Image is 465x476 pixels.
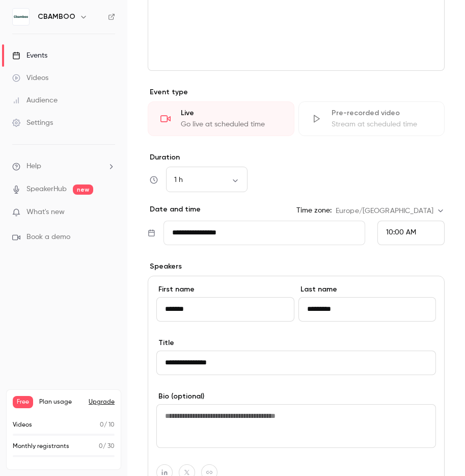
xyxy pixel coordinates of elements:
span: What's new [26,207,65,218]
button: Upgrade [89,398,115,406]
label: Title [156,338,436,348]
span: 10:00 AM [386,229,416,236]
div: Pre-recorded videoStream at scheduled time [298,101,445,136]
p: Videos [13,420,32,430]
div: 1 h [166,175,248,185]
p: / 10 [100,420,115,430]
h6: CBAMBOO [38,12,75,22]
label: First name [156,284,294,295]
div: Events [12,50,47,61]
span: Plan usage [39,398,83,406]
span: new [73,184,93,195]
div: Pre-recorded video [332,108,432,118]
span: Book a demo [26,232,70,243]
label: Time zone: [296,205,332,216]
span: 0 [99,443,103,449]
div: Live [181,108,282,118]
label: Duration [148,152,445,163]
span: Free [13,396,33,408]
div: Audience [12,95,58,105]
label: Bio (optional) [156,391,436,402]
p: Monthly registrants [13,442,69,451]
li: help-dropdown-opener [12,161,115,172]
span: Help [26,161,41,172]
iframe: Noticeable Trigger [103,208,115,217]
div: Europe/[GEOGRAPHIC_DATA] [336,206,445,216]
label: Last name [298,284,436,295]
div: Go live at scheduled time [181,119,282,129]
div: LiveGo live at scheduled time [148,101,294,136]
a: SpeakerHub [26,184,67,195]
div: Settings [12,118,53,128]
span: 0 [100,422,104,428]
p: Event type [148,87,445,97]
p: / 30 [99,442,115,451]
p: Date and time [148,204,201,215]
p: Speakers [148,261,445,272]
div: From [377,221,445,245]
div: Stream at scheduled time [332,119,432,129]
div: Videos [12,73,48,83]
img: CBAMBOO [13,9,29,25]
